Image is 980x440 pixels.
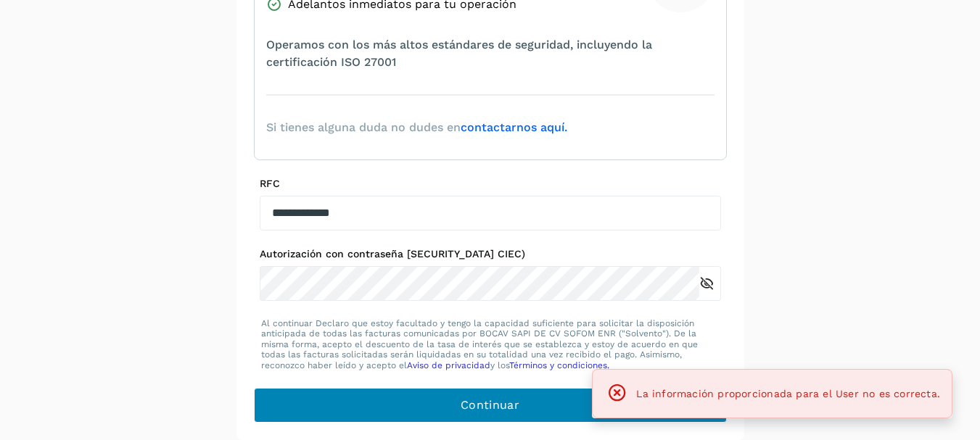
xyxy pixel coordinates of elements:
[509,360,609,370] a: Términos y condiciones.
[254,388,727,423] button: Continuar
[636,388,940,399] span: La información proporcionada para el User no es correcta.
[260,178,721,190] label: RFC
[261,318,720,370] p: Al continuar Declaro que estoy facultado y tengo la capacidad suficiente para solicitar la dispos...
[266,36,715,71] span: Operamos con los más altos estándares de seguridad, incluyendo la certificación ISO 27001
[407,360,490,370] a: Aviso de privacidad
[260,248,721,260] label: Autorización con contraseña [SECURITY_DATA] CIEC)
[266,119,567,136] span: Si tienes alguna duda no dudes en
[461,397,519,413] span: Continuar
[461,120,567,134] a: contactarnos aquí.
